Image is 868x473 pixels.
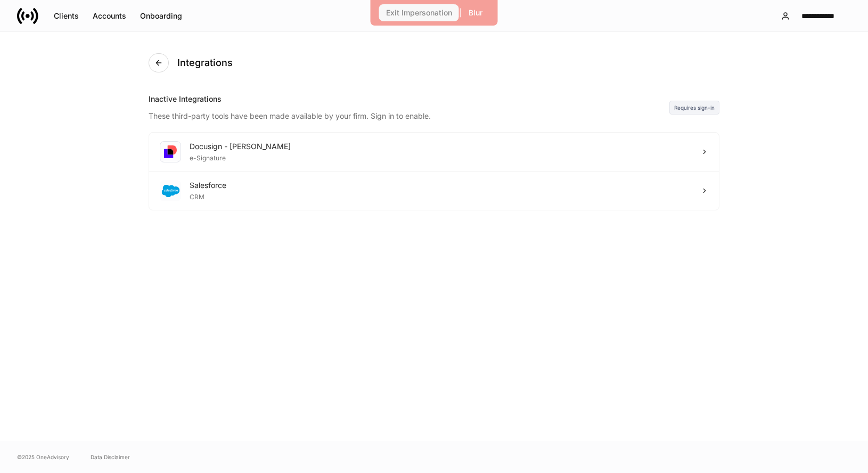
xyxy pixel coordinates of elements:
h4: Integrations [177,56,233,69]
div: Requires sign-in [669,101,719,115]
a: Data Disclaimer [91,453,130,461]
div: These third-party tools have been made available by your firm. Sign in to enable. [149,104,669,121]
div: Inactive Integrations [149,94,669,104]
div: Accounts [93,12,126,20]
button: Exit Impersonation [379,4,459,21]
button: Accounts [86,7,133,25]
div: e-Signature [190,152,291,162]
div: Clients [54,12,79,20]
div: Blur [469,9,482,17]
div: Docusign - [PERSON_NAME] [190,141,291,152]
div: Salesforce [190,180,226,191]
div: CRM [190,191,226,201]
div: Exit Impersonation [386,9,452,17]
button: Blur [462,4,489,21]
div: Onboarding [140,12,182,20]
button: Clients [47,7,86,25]
button: Onboarding [133,7,189,25]
span: © 2025 OneAdvisory [17,453,69,461]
